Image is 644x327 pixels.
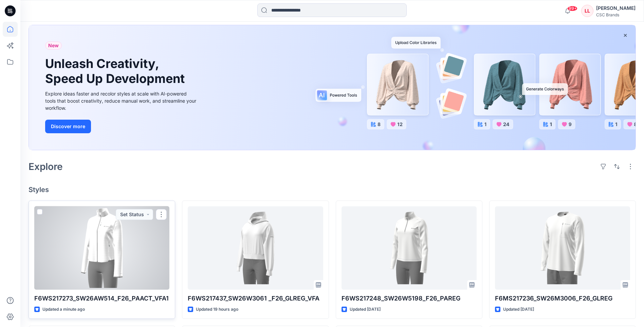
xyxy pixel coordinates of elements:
p: Updated [DATE] [503,306,534,313]
h1: Unleash Creativity, Speed Up Development [45,56,188,86]
a: F6WS217437_SW26W3061 _F26_GLREG_VFA [188,206,323,290]
p: F6WS217437_SW26W3061 _F26_GLREG_VFA [188,294,323,303]
a: F6WS217273_SW26AW514_F26_PAACT_VFA1 [34,206,169,290]
p: F6WS217248_SW26W5198_F26_PAREG [342,294,477,303]
h2: Explore [29,161,63,172]
p: F6WS217273_SW26AW514_F26_PAACT_VFA1 [34,294,169,303]
div: CSC Brands [596,12,636,17]
span: New [48,41,59,50]
p: Updated [DATE] [350,306,381,313]
span: 99+ [567,6,577,11]
a: F6WS217248_SW26W5198_F26_PAREG [342,206,477,290]
p: Updated a minute ago [42,306,85,313]
p: Updated 19 hours ago [196,306,238,313]
h4: Styles [29,186,636,194]
div: LL [581,5,593,17]
button: Discover more [45,120,91,133]
p: F6MS217236_SW26M3006_F26_GLREG [495,294,630,303]
div: Explore ideas faster and recolor styles at scale with AI-powered tools that boost creativity, red... [45,90,198,111]
div: [PERSON_NAME] [596,4,636,12]
a: F6MS217236_SW26M3006_F26_GLREG [495,206,630,290]
a: Discover more [45,120,198,133]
